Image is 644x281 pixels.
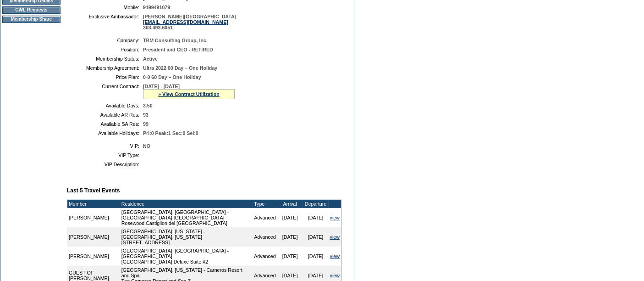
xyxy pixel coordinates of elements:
[120,208,253,227] td: [GEOGRAPHIC_DATA], [GEOGRAPHIC_DATA] - [GEOGRAPHIC_DATA] [GEOGRAPHIC_DATA] Rosewood Castiglion de...
[330,234,340,240] a: view
[143,65,217,71] span: Ultra 2022 60 Day – One Holiday
[71,84,139,99] td: Current Contract:
[71,74,139,80] td: Price Plan:
[253,208,277,227] td: Advanced
[71,103,139,108] td: Available Days:
[253,227,277,247] td: Advanced
[303,227,329,247] td: [DATE]
[71,56,139,62] td: Membership Status:
[71,162,139,167] td: VIP Description:
[67,200,120,208] td: Member
[303,200,329,208] td: Departure
[71,112,139,118] td: Available AR Res:
[143,14,236,30] span: [PERSON_NAME][GEOGRAPHIC_DATA] 303.493.6051
[277,227,303,247] td: [DATE]
[120,227,253,247] td: [GEOGRAPHIC_DATA], [US_STATE] - [GEOGRAPHIC_DATA], [US_STATE] [STREET_ADDRESS]
[120,200,253,208] td: Residence
[143,84,180,89] span: [DATE] - [DATE]
[71,38,139,43] td: Company:
[143,5,170,10] span: 9199491079
[2,16,61,23] td: Membership Share
[158,91,220,97] a: » View Contract Utilization
[143,103,153,108] span: 3.50
[71,130,139,136] td: Available Holidays:
[143,112,149,118] span: 93
[120,247,253,266] td: [GEOGRAPHIC_DATA], [GEOGRAPHIC_DATA] - [GEOGRAPHIC_DATA] [GEOGRAPHIC_DATA] Deluxe Suite #2
[253,200,277,208] td: Type
[277,200,303,208] td: Arrival
[143,56,158,62] span: Active
[143,47,213,52] span: President and CEO - RETIRED
[71,5,139,10] td: Mobile:
[71,121,139,127] td: Available SA Res:
[253,247,277,266] td: Advanced
[67,227,120,247] td: [PERSON_NAME]
[143,19,228,25] a: [EMAIL_ADDRESS][DOMAIN_NAME]
[143,143,150,149] span: NO
[143,121,149,127] span: 99
[2,6,61,14] td: CWL Requests
[71,152,139,158] td: VIP Type:
[143,130,198,136] span: Pri:0 Peak:1 Sec:0 Sel:0
[277,208,303,227] td: [DATE]
[277,247,303,266] td: [DATE]
[71,65,139,71] td: Membership Agreement:
[330,273,340,278] a: view
[143,74,201,80] span: 0-0 60 Day – One Holiday
[143,38,208,43] span: TBM Consulting Group, Inc.
[67,247,120,266] td: [PERSON_NAME]
[71,14,139,30] td: Exclusive Ambassador:
[303,208,329,227] td: [DATE]
[71,143,139,149] td: VIP:
[67,187,120,194] b: Last 5 Travel Events
[330,215,340,220] a: view
[67,208,120,227] td: [PERSON_NAME]
[303,247,329,266] td: [DATE]
[330,253,340,259] a: view
[71,47,139,52] td: Position:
